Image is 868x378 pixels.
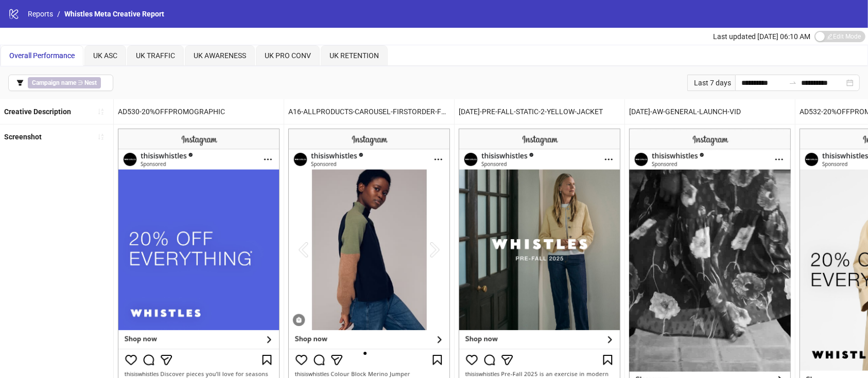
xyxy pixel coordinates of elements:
span: Whistles Meta Creative Report [64,10,164,18]
span: Overall Performance [9,51,75,60]
a: Reports [26,8,55,20]
button: Campaign name ∋ Nest [8,75,113,91]
span: sort-ascending [97,133,105,140]
span: UK AWARENESS [194,51,246,60]
span: to [789,79,797,87]
span: sort-ascending [97,108,105,115]
span: UK TRAFFIC [136,51,175,60]
div: [DATE]-AW-GENERAL-LAUNCH-VID [625,99,795,124]
span: filter [16,79,24,86]
div: AD530-20%OFFPROMOGRAPHIC [114,99,284,124]
div: [DATE]-PRE-FALL-STATIC-2-YELLOW-JACKET [455,99,624,124]
span: Last updated [DATE] 06:10 AM [713,32,810,41]
b: Nest [84,79,97,86]
span: UK ASC [93,51,117,60]
span: ∋ [28,77,101,88]
span: UK RETENTION [329,51,379,60]
b: Screenshot [4,133,42,141]
div: Last 7 days [687,75,735,91]
b: Creative Description [4,107,71,116]
span: swap-right [789,79,797,87]
b: Campaign name [32,79,76,86]
span: UK PRO CONV [265,51,311,60]
div: A16-ALLPRODUCTS-CAROUSEL-FIRSTORDER-FRAME2 [284,99,454,124]
li: / [57,8,60,20]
